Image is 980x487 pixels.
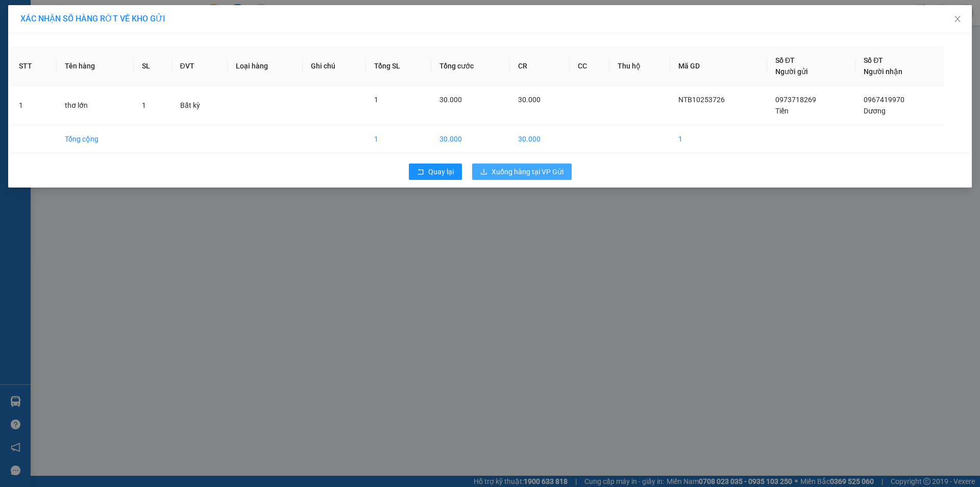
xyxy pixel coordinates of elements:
td: 1 [366,125,431,153]
span: 1 [142,101,146,109]
span: Người nhận [864,67,902,76]
th: Tên hàng [57,47,134,86]
span: close [953,15,962,23]
span: 30.000 [518,96,541,104]
td: thơ lớn [57,86,134,125]
button: Close [943,5,972,34]
th: STT [11,47,57,86]
th: SL [134,47,171,86]
span: Tiền [775,107,789,115]
span: 0967419970 [864,96,904,104]
span: NTB10253726 [678,96,725,104]
button: rollbackQuay lại [409,164,462,180]
th: Loại hàng [228,47,303,86]
td: Tổng cộng [57,125,134,153]
th: ĐVT [172,47,228,86]
span: 1 [374,96,378,104]
span: Xuống hàng tại VP Gửi [492,166,563,177]
span: Người gửi [775,67,808,76]
th: CC [570,47,609,86]
span: download [480,168,487,176]
span: Dương [864,107,886,115]
th: Tổng cước [431,47,509,86]
button: downloadXuống hàng tại VP Gửi [472,164,572,180]
td: 1 [670,125,767,153]
span: Số ĐT [775,56,795,64]
td: 1 [11,86,57,125]
th: Ghi chú [303,47,366,86]
td: Bất kỳ [172,86,228,125]
span: Số ĐT [864,56,883,64]
td: 30.000 [510,125,570,153]
th: Thu hộ [609,47,670,86]
span: 0973718269 [775,96,816,104]
th: Tổng SL [366,47,431,86]
span: XÁC NHẬN SỐ HÀNG RỚT VỀ KHO GỬI [20,14,165,24]
th: CR [510,47,570,86]
span: 30.000 [439,96,462,104]
td: 30.000 [431,125,509,153]
span: rollback [417,168,424,176]
span: Quay lại [428,166,454,177]
th: Mã GD [670,47,767,86]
